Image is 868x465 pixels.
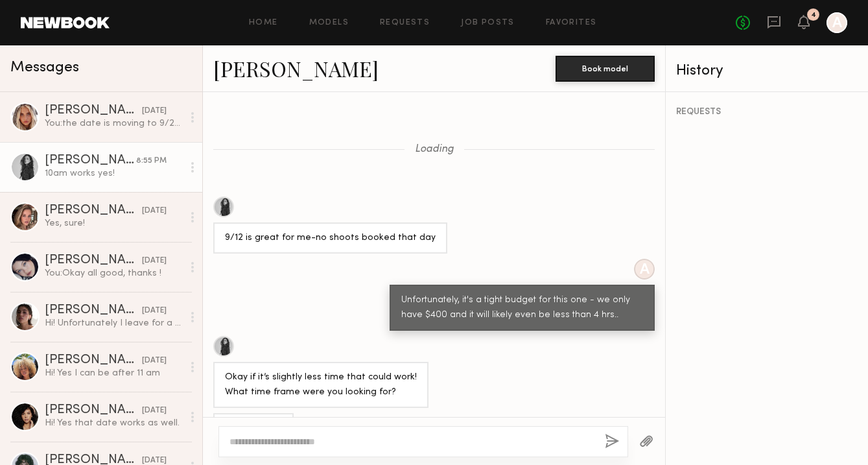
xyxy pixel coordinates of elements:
div: Hi! Unfortunately I leave for a trip to [GEOGRAPHIC_DATA] that day! [45,317,183,329]
a: Models [309,19,349,27]
a: Book model [556,62,655,73]
div: [PERSON_NAME] [45,254,142,267]
div: [PERSON_NAME] [45,154,136,167]
div: History [676,64,858,78]
div: [DATE] [142,205,167,217]
div: [PERSON_NAME] [45,104,142,117]
div: 4 [811,12,816,19]
span: Loading [415,144,454,155]
a: Requests [380,19,430,27]
a: A [827,12,847,33]
div: Hi! Yes I can be after 11 am [45,367,183,379]
div: [DATE] [142,105,167,117]
div: 8:55 PM [136,155,167,167]
div: [PERSON_NAME] [45,304,142,317]
div: [DATE] [142,355,167,367]
div: You: the date is moving to 9/22 - are you avail that day? [45,117,183,130]
div: [DATE] [142,305,167,317]
div: REQUESTS [676,108,858,117]
div: Unfortunately, it's a tight budget for this one - we only have $400 and it will likely even be le... [401,293,643,323]
div: 10am works yes! [45,167,183,180]
a: Home [249,19,278,27]
button: Book model [556,56,655,82]
div: [PERSON_NAME] [45,354,142,367]
div: [DATE] [142,255,167,267]
a: [PERSON_NAME] [213,54,379,82]
div: You: Okay all good, thanks ! [45,267,183,280]
a: Favorites [546,19,597,27]
a: Job Posts [461,19,515,27]
div: Yes, sure! [45,217,183,230]
div: [PERSON_NAME] [45,404,142,417]
span: Messages [10,60,79,75]
div: [DATE] [142,405,167,417]
div: 9/12 is great for me-no shoots booked that day [225,231,436,246]
div: [PERSON_NAME] [45,204,142,217]
div: Okay if it’s slightly less time that could work! What time frame were you looking for? [225,370,417,400]
div: Hi! Yes that date works as well. [45,417,183,429]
